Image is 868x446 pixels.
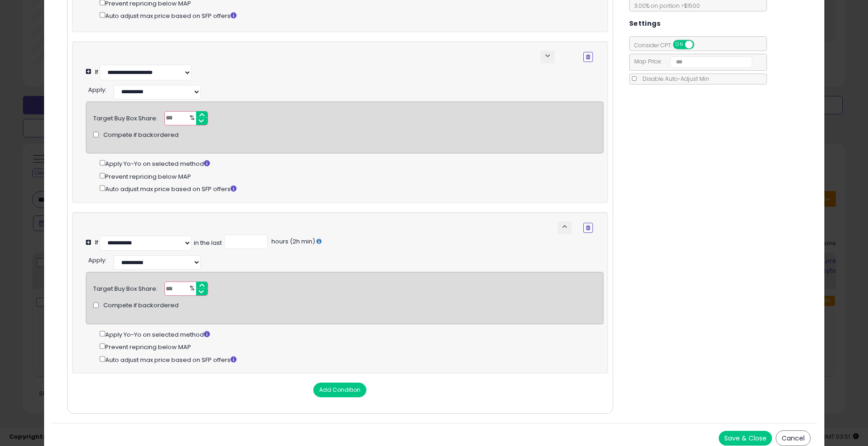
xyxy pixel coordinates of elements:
[103,301,179,310] span: Compete if backordered
[586,54,590,60] i: Remove Condition
[194,239,222,248] div: in the last
[630,41,706,49] span: Consider CPT:
[100,341,603,351] div: Prevent repricing below MAP
[88,85,105,94] span: Apply
[270,237,315,246] span: hours (2h min)
[184,282,199,296] span: %
[543,51,552,60] span: keyboard_arrow_down
[313,383,366,397] button: Add Condition
[693,41,707,49] span: OFF
[638,75,709,83] span: Disable Auto-Adjust Min
[93,282,158,294] div: Target Buy Box Share:
[776,430,811,446] button: Cancel
[100,183,603,193] div: Auto adjust max price based on SFP offers
[100,171,603,181] div: Prevent repricing below MAP
[103,131,179,140] span: Compete if backordered
[629,18,660,29] h5: Settings
[100,329,603,339] div: Apply Yo-Yo on selected method
[719,431,772,446] button: Save & Close
[560,222,569,231] span: keyboard_arrow_up
[100,10,593,20] div: Auto adjust max price based on SFP offers
[100,354,603,364] div: Auto adjust max price based on SFP offers
[88,83,107,95] div: :
[630,57,752,65] span: Map Price:
[630,2,700,10] span: 3.00 % on portion > $1500
[100,158,603,168] div: Apply Yo-Yo on selected method
[674,41,685,49] span: ON
[88,253,107,265] div: :
[586,225,590,231] i: Remove Condition
[88,256,105,265] span: Apply
[93,111,158,123] div: Target Buy Box Share:
[184,112,199,125] span: %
